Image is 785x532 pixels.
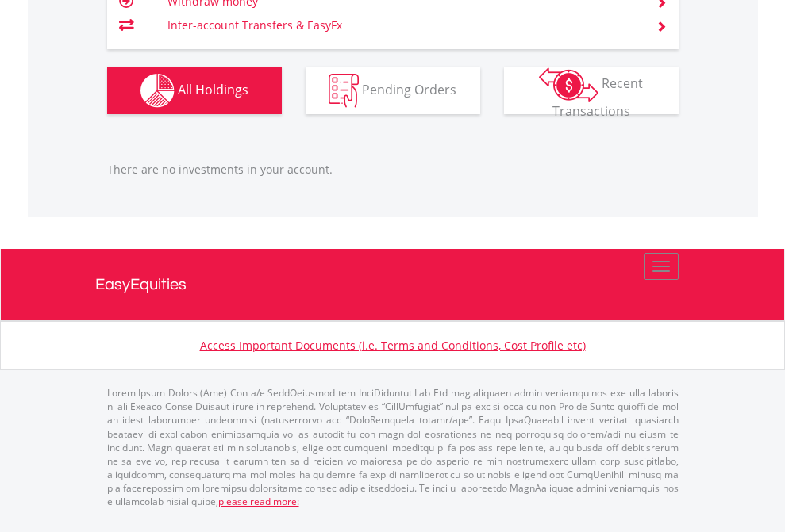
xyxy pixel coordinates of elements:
[178,80,248,98] span: All Holdings
[140,74,175,108] img: holdings-wht.png
[218,495,299,508] a: please read more:
[167,13,637,37] td: Inter-account Transfers & EasyFx
[504,67,679,114] button: Recent Transactions
[200,338,586,353] a: Access Important Documents (i.e. Terms and Conditions, Cost Profile etc)
[107,67,282,114] button: All Holdings
[107,162,679,178] p: There are no investments in your account.
[107,386,679,508] p: Lorem Ipsum Dolors (Ame) Con a/e SeddOeiusmod tem InciDiduntut Lab Etd mag aliquaen admin veniamq...
[329,74,359,108] img: pending_instructions-wht.png
[306,67,480,114] button: Pending Orders
[95,249,691,320] a: EasyEquities
[362,80,456,98] span: Pending Orders
[539,67,598,102] img: transactions-zar-wht.png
